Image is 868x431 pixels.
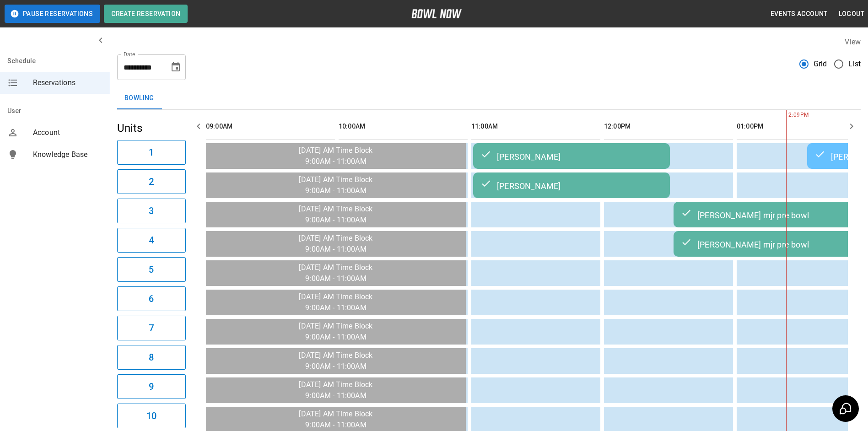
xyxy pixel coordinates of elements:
[767,5,831,22] button: Events Account
[117,140,186,165] button: 1
[206,113,335,140] th: 09:00AM
[117,87,162,109] button: Bowling
[117,404,186,428] button: 10
[480,180,663,191] div: [PERSON_NAME]
[149,204,154,218] h6: 3
[117,286,186,311] button: 6
[149,321,154,335] h6: 7
[117,374,186,399] button: 9
[149,291,154,306] h6: 6
[117,121,186,135] h5: Units
[471,113,600,140] th: 11:00AM
[786,111,788,120] span: 2:09PM
[167,58,185,76] button: Choose date, selected date is Sep 28, 2025
[149,174,154,189] h6: 2
[604,113,733,140] th: 12:00PM
[104,5,188,23] button: Create Reservation
[835,5,868,22] button: Logout
[339,113,468,140] th: 10:00AM
[149,350,154,365] h6: 8
[149,262,154,277] h6: 5
[681,238,863,249] div: [PERSON_NAME] mjr pre bowl
[117,199,186,223] button: 3
[149,379,154,394] h6: 9
[117,169,186,194] button: 2
[117,87,861,109] div: inventory tabs
[480,151,663,162] div: [PERSON_NAME]
[33,149,102,160] span: Knowledge Base
[146,409,156,423] h6: 10
[411,9,462,18] img: logo
[33,77,102,88] span: Reservations
[5,5,100,23] button: Pause Reservations
[848,59,861,70] span: List
[845,38,861,46] label: View
[117,345,186,370] button: 8
[33,127,102,138] span: Account
[814,59,827,70] span: Grid
[681,209,863,220] div: [PERSON_NAME] mjr pre bowl
[149,145,154,160] h6: 1
[117,316,186,340] button: 7
[117,228,186,253] button: 4
[149,233,154,248] h6: 4
[117,257,186,282] button: 5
